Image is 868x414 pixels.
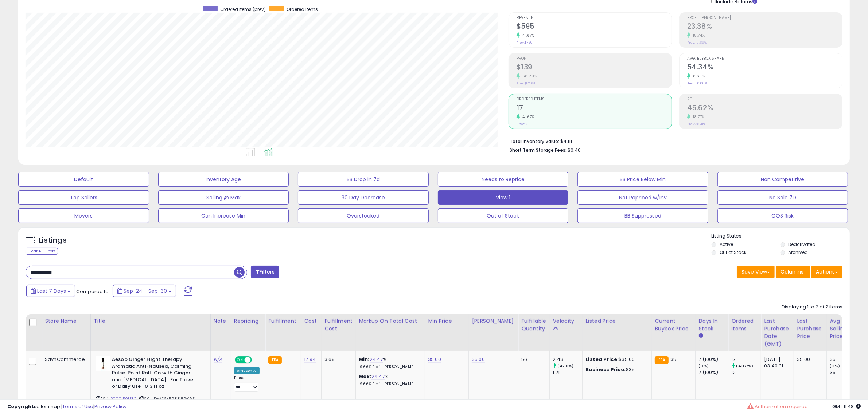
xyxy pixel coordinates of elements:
[26,248,58,255] div: Clear All Filters
[553,369,582,376] div: 1.71
[234,367,260,374] div: Amazon AI
[510,138,559,144] b: Total Inventory Value:
[250,357,262,363] span: OFF
[797,317,824,340] div: Last Purchase Price
[585,366,626,373] b: Business Price:
[158,172,289,187] button: Inventory Age
[764,356,788,369] div: [DATE] 03:40:31
[94,403,126,410] a: Privacy Policy
[731,369,761,376] div: 12
[96,356,110,371] img: 21jFwgTFe3L._SL40_.jpg
[712,233,850,240] p: Listing States:
[438,172,569,187] button: Needs to Reprice
[428,356,441,363] a: 35.00
[698,369,728,376] div: 7 (100%)
[359,373,371,380] b: Max:
[687,22,842,32] h2: 23.38%
[720,241,733,247] label: Active
[731,317,758,333] div: Ordered Items
[687,81,707,85] small: Prev: 50.00%
[830,369,859,376] div: 35
[585,366,646,373] div: $35
[687,16,842,20] span: Profit [PERSON_NAME]
[731,356,761,363] div: 17
[736,363,754,369] small: (41.67%)
[832,403,861,410] span: 2025-10-8 11:48 GMT
[670,356,676,363] span: 35
[690,33,705,38] small: 18.74%
[359,373,419,387] div: %
[472,317,515,325] div: [PERSON_NAME]
[811,266,842,278] button: Actions
[158,190,289,205] button: Selling @ Max
[113,285,176,297] button: Sep-24 - Sep-30
[737,266,775,278] button: Save View
[124,287,167,295] span: Sep-24 - Sep-30
[717,208,848,223] button: OOS Risk
[585,356,619,363] b: Listed Price:
[287,6,318,12] span: Ordered Items
[782,304,842,311] div: Displaying 1 to 2 of 2 items
[94,317,207,325] div: Title
[577,172,708,187] button: BB Price Below Min
[687,57,842,61] span: Avg. Buybox Share
[830,363,840,369] small: (0%)
[110,396,137,402] a: B000IB0H8G
[517,63,672,73] h2: $139
[517,16,672,20] span: Revenue
[830,356,859,363] div: 35
[687,63,842,73] h2: 54.34%
[359,317,422,325] div: Markup on Total Cost
[520,114,534,120] small: 41.67%
[356,314,425,351] th: The percentage added to the cost of goods (COGS) that forms the calculator for Min & Max prices.
[438,208,569,223] button: Out of Stock
[220,6,266,12] span: Ordered Items (prev)
[776,266,810,278] button: Columns
[698,356,728,363] div: 7 (100%)
[37,287,66,295] span: Last 7 Days
[251,266,279,278] button: Filters
[39,235,67,246] h5: Listings
[234,317,262,325] div: Repricing
[568,147,581,154] span: $0.46
[517,97,672,101] span: Ordered Items
[781,268,803,275] span: Columns
[359,356,370,363] b: Min:
[268,356,282,364] small: FBA
[45,317,87,325] div: Store Name
[698,317,725,333] div: Days In Stock
[520,73,537,79] small: 68.29%
[698,363,709,369] small: (0%)
[690,114,705,120] small: 18.77%
[18,190,149,205] button: Top Sellers
[298,190,429,205] button: 30 Day Decrease
[26,285,75,297] button: Last 7 Days
[62,403,93,410] a: Terms of Use
[698,333,703,339] small: Days In Stock.
[687,104,842,114] h2: 45.62%
[687,97,842,101] span: ROI
[517,81,535,85] small: Prev: $82.68
[304,317,318,325] div: Cost
[7,403,34,410] strong: Copyright
[214,317,228,325] div: Note
[438,190,569,205] button: View 1
[324,356,350,363] div: 3.68
[517,122,528,126] small: Prev: 12
[517,22,672,32] h2: $595
[510,136,837,145] li: $4,111
[797,356,821,363] div: 35.00
[510,147,567,153] b: Short Term Storage Fees:
[789,249,808,255] label: Archived
[558,363,574,369] small: (42.11%)
[428,317,466,325] div: Min Price
[764,317,791,348] div: Last Purchase Date (GMT)
[720,249,746,255] label: Out of Stock
[655,317,692,333] div: Current Buybox Price
[517,104,672,114] h2: 17
[517,40,533,45] small: Prev: $420
[158,208,289,223] button: Can Increase Min
[304,356,316,363] a: 17.94
[585,356,646,363] div: $35.00
[577,190,708,205] button: Not Repriced w/Inv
